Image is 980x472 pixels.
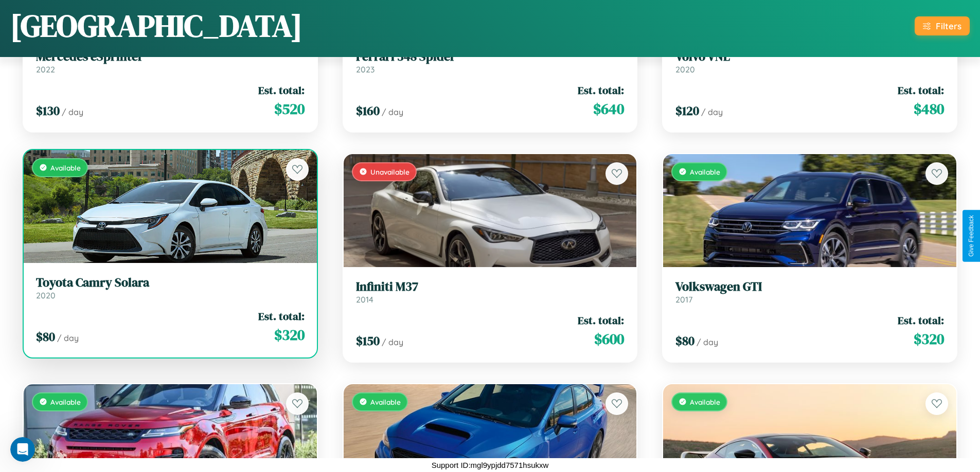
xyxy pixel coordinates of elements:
span: Est. total: [258,309,305,324]
span: Est. total: [898,83,944,98]
h3: Infiniti M37 [356,279,625,294]
span: / day [382,107,403,117]
span: / day [62,107,83,117]
p: Support ID: mgl9ypjdd7571hsukxw [432,458,549,472]
span: $ 320 [914,329,944,349]
span: $ 120 [675,102,699,119]
span: $ 600 [594,329,624,349]
a: Ferrari 348 Spider2023 [356,49,625,74]
div: Give Feedback [968,215,975,257]
span: 2020 [36,290,56,300]
h3: Toyota Camry Solara [36,275,305,290]
button: Filters [915,16,970,35]
span: $ 130 [36,102,60,119]
span: $ 520 [274,99,305,119]
span: $ 80 [675,332,694,349]
span: $ 150 [356,332,380,349]
span: / day [57,333,79,343]
span: Unavailable [370,167,409,176]
span: / day [697,337,718,347]
h3: Mercedes eSprinter [36,49,305,64]
span: / day [701,107,723,117]
span: Available [50,163,81,172]
span: Available [370,398,401,406]
span: Available [50,398,81,406]
a: Toyota Camry Solara2020 [36,275,305,300]
span: $ 160 [356,102,380,119]
a: Volkswagen GTI2017 [675,279,944,305]
div: Filters [936,21,961,31]
span: $ 320 [274,325,305,345]
a: Mercedes eSprinter2022 [36,49,305,74]
span: $ 480 [914,99,944,119]
a: Volvo VNL2020 [675,49,944,74]
span: Est. total: [578,313,624,328]
iframe: Intercom live chat [10,437,35,462]
h1: [GEOGRAPHIC_DATA] [10,5,302,47]
span: Est. total: [898,313,944,328]
span: $ 640 [593,99,624,119]
span: Est. total: [578,83,624,98]
span: / day [382,337,403,347]
h3: Ferrari 348 Spider [356,49,625,64]
span: $ 80 [36,328,55,345]
h3: Volvo VNL [675,49,944,64]
span: 2020 [675,64,695,74]
span: Available [690,398,720,406]
h3: Volkswagen GTI [675,279,944,294]
span: 2017 [675,294,692,305]
span: Available [690,167,720,176]
span: 2014 [356,294,373,305]
a: Infiniti M372014 [356,279,625,305]
span: 2022 [36,64,55,74]
span: Est. total: [258,83,305,98]
span: 2023 [356,64,375,74]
